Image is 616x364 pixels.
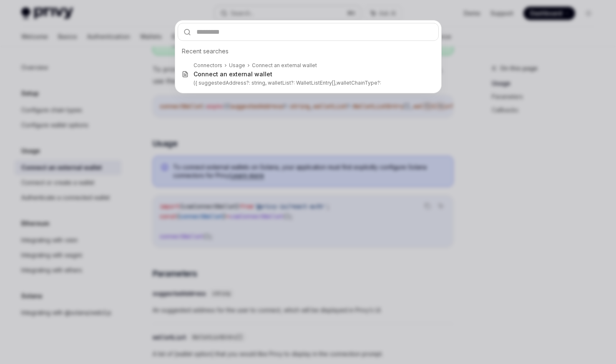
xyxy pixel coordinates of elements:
div: Connect an external wallet [194,70,272,78]
span: Recent searches [182,47,229,55]
div: Connect an external wallet [252,62,317,69]
p: ({ suggestedAddress?: string, walletList?: WalletListEntry[], ?: [194,80,421,86]
div: Connectors [194,62,222,69]
div: Usage [229,62,245,69]
b: walletChainType [337,80,377,86]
